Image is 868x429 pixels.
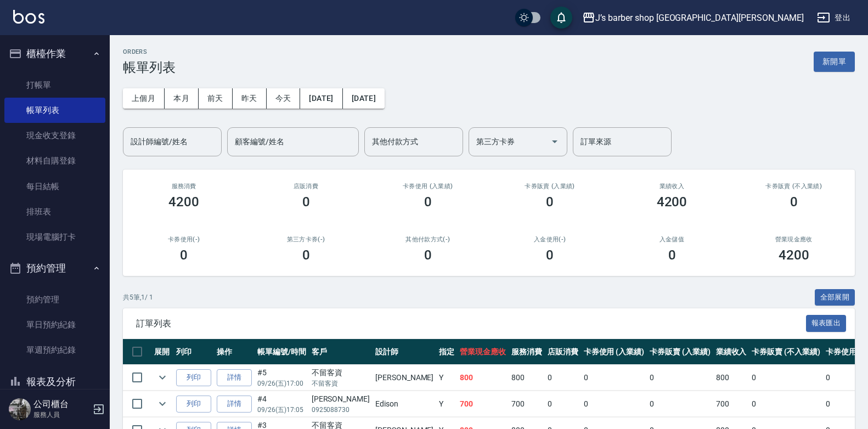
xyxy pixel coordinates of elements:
h3: 0 [546,247,554,263]
p: 不留客資 [312,379,370,388]
th: 客戶 [309,339,373,365]
td: [PERSON_NAME] [373,365,436,391]
div: [PERSON_NAME] [312,393,370,405]
td: #5 [255,365,309,391]
td: 0 [581,365,647,391]
td: Edison [373,391,436,417]
td: 0 [823,365,868,391]
button: 列印 [176,369,211,386]
h2: 卡券販賣 (入業績) [502,183,598,190]
a: 現場電腦打卡 [4,224,105,250]
p: 共 5 筆, 1 / 1 [123,292,153,302]
button: 登出 [813,8,855,28]
button: expand row [154,369,171,386]
h3: 0 [180,247,188,263]
th: 操作 [214,339,255,365]
a: 帳單列表 [4,98,105,123]
td: 0 [581,391,647,417]
img: Logo [13,10,44,24]
th: 列印 [173,339,214,365]
a: 詳情 [217,396,252,413]
th: 卡券使用(-) [823,339,868,365]
button: [DATE] [343,88,385,109]
button: 上個月 [123,88,165,109]
p: 09/26 (五) 17:00 [257,379,306,388]
h2: 其他付款方式(-) [380,236,476,243]
td: 800 [713,365,749,391]
td: 0 [647,365,713,391]
th: 設計師 [373,339,436,365]
h3: 0 [668,247,676,263]
a: 單日預約紀錄 [4,312,105,337]
button: 列印 [176,396,211,413]
td: 0 [749,391,822,417]
h2: 第三方卡券(-) [258,236,353,243]
button: J’s barber shop [GEOGRAPHIC_DATA][PERSON_NAME] [578,7,808,29]
h5: 公司櫃台 [33,399,89,410]
img: Person [9,398,31,420]
h2: 業績收入 [624,183,719,190]
button: 本月 [165,88,199,109]
h3: 0 [424,247,432,263]
button: Open [546,133,563,150]
h2: 店販消費 [258,183,353,190]
button: 新開單 [814,52,855,72]
h3: 4200 [168,194,199,210]
button: expand row [154,396,171,412]
td: 0 [545,391,581,417]
td: 0 [545,365,581,391]
p: 0925088730 [312,405,370,415]
button: [DATE] [300,88,342,109]
h3: 0 [302,247,310,263]
a: 預約管理 [4,287,105,312]
th: 帳單編號/時間 [255,339,309,365]
h2: 卡券使用 (入業績) [380,183,476,190]
div: 不留客資 [312,367,370,379]
a: 材料自購登錄 [4,148,105,173]
span: 訂單列表 [136,318,806,329]
p: 服務人員 [33,410,89,420]
button: 櫃檯作業 [4,39,105,68]
button: 報表及分析 [4,368,105,396]
th: 服務消費 [509,339,545,365]
td: 0 [823,391,868,417]
a: 排班表 [4,199,105,224]
h2: 入金使用(-) [502,236,598,243]
a: 現金收支登錄 [4,123,105,148]
th: 業績收入 [713,339,749,365]
td: Y [436,391,457,417]
h3: 0 [424,194,432,210]
button: 報表匯出 [806,315,847,332]
td: 0 [749,365,822,391]
a: 每日結帳 [4,174,105,199]
a: 打帳單 [4,72,105,98]
h2: 卡券販賣 (不入業績) [746,183,842,190]
h2: 營業現金應收 [746,236,842,243]
h3: 0 [302,194,310,210]
h3: 0 [546,194,554,210]
h3: 服務消費 [136,183,232,190]
button: save [550,7,572,29]
a: 報表匯出 [806,318,847,328]
th: 卡券販賣 (不入業績) [749,339,822,365]
th: 展開 [151,339,173,365]
h2: 卡券使用(-) [136,236,232,243]
th: 指定 [436,339,457,365]
h3: 帳單列表 [123,60,176,75]
h3: 4200 [779,247,809,263]
td: 800 [457,365,509,391]
button: 預約管理 [4,254,105,283]
div: J’s barber shop [GEOGRAPHIC_DATA][PERSON_NAME] [595,11,804,25]
a: 單週預約紀錄 [4,337,105,363]
button: 前天 [199,88,233,109]
h3: 4200 [657,194,687,210]
th: 卡券販賣 (入業績) [647,339,713,365]
button: 全部展開 [815,289,855,306]
h2: ORDERS [123,48,176,55]
p: 09/26 (五) 17:05 [257,405,306,415]
a: 詳情 [217,369,252,386]
a: 新開單 [814,56,855,66]
td: Y [436,365,457,391]
td: 700 [457,391,509,417]
th: 卡券使用 (入業績) [581,339,647,365]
